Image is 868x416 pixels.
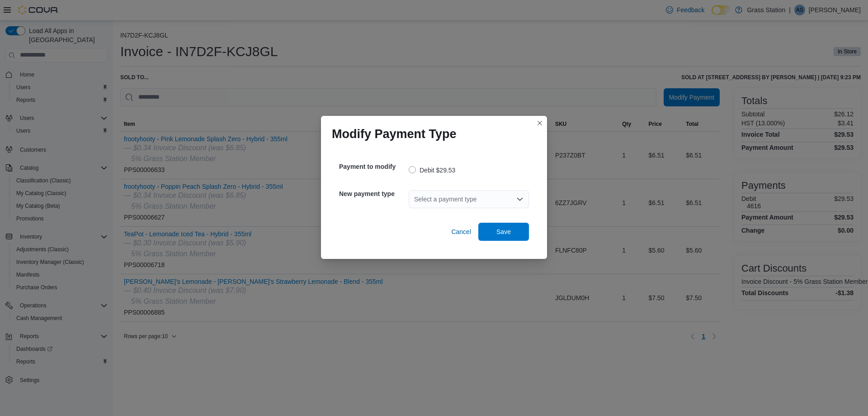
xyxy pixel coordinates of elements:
[516,196,524,203] button: Open list of options
[414,194,415,205] input: Accessible screen reader label
[451,227,471,236] span: Cancel
[478,223,529,241] button: Save
[534,118,545,129] button: Closes this modal window
[339,158,407,176] h5: Payment to modify
[339,185,407,203] h5: New payment type
[448,223,475,241] button: Cancel
[332,127,457,141] h1: Modify Payment Type
[496,227,511,236] span: Save
[409,165,455,176] label: Debit $29.53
